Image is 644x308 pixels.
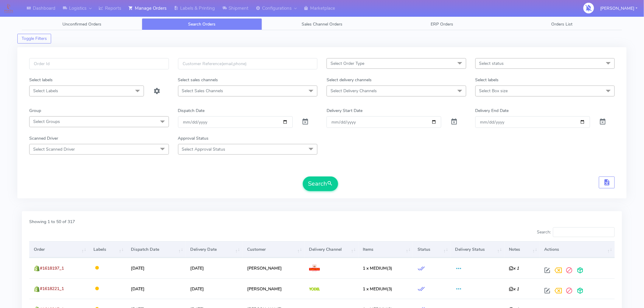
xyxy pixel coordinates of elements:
span: Search Orders [188,21,216,27]
label: Select delivery channels [327,77,372,83]
span: (3) [363,286,393,292]
label: Select sales channels [178,77,218,83]
th: Labels: activate to sort column ascending [89,241,126,258]
span: Orders List [551,21,573,27]
span: Select Sales Channels [182,88,223,94]
th: Order: activate to sort column ascending [29,241,89,258]
td: [DATE] [126,258,186,278]
span: Select Labels [33,88,58,94]
label: Select labels [475,77,499,83]
th: Items: activate to sort column ascending [358,241,413,258]
th: Status: activate to sort column ascending [413,241,450,258]
img: Yodel [309,288,320,291]
label: Showing 1 to 50 of 317 [29,219,75,225]
button: Search [303,177,338,191]
span: Select Scanned Driver [33,146,75,152]
button: Toggle Filters [17,34,51,44]
button: [PERSON_NAME] [596,2,642,15]
label: Delivery End Date [475,107,509,114]
ul: Tabs [22,18,622,30]
th: Delivery Channel: activate to sort column ascending [305,241,359,258]
span: Sales Channel Orders [302,21,342,27]
label: Scanned Driver [29,135,58,142]
td: [DATE] [126,278,186,299]
th: Delivery Status: activate to sort column ascending [451,241,505,258]
span: Select status [479,61,504,66]
span: Unconfirmed Orders [62,21,101,27]
th: Actions: activate to sort column ascending [540,241,615,258]
th: Customer: activate to sort column ascending [243,241,305,258]
input: Order Id [29,58,169,69]
span: 1 x MEDIUM [363,286,387,292]
th: Notes: activate to sort column ascending [504,241,540,258]
input: Customer Reference(email,phone) [178,58,318,69]
label: Dispatch Date [178,107,205,114]
img: Royal Mail [309,265,320,272]
span: 1 x MEDIUM [363,265,387,271]
label: Group [29,107,41,114]
th: Delivery Date: activate to sort column ascending [186,241,243,258]
span: #1618197_1 [40,265,64,271]
td: [PERSON_NAME] [243,258,305,278]
td: [DATE] [186,278,243,299]
td: [PERSON_NAME] [243,278,305,299]
span: (3) [363,265,393,271]
span: Select Approval Status [182,146,226,152]
label: Delivery Start Date [327,107,362,114]
label: Approval Status [178,135,209,142]
img: shopify.png [34,286,40,292]
i: x 1 [509,286,519,292]
span: ERP Orders [431,21,453,27]
label: Select labels [29,77,53,83]
span: Select Box size [479,88,508,94]
td: [DATE] [186,258,243,278]
span: Select Order Type [331,61,364,66]
span: #1618221_1 [40,286,64,292]
span: Select Groups [33,119,60,124]
img: shopify.png [34,265,40,271]
input: Search: [553,227,615,237]
th: Dispatch Date: activate to sort column ascending [126,241,186,258]
span: Select Delivery Channels [331,88,377,94]
label: Search: [537,227,615,237]
i: x 1 [509,265,519,271]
